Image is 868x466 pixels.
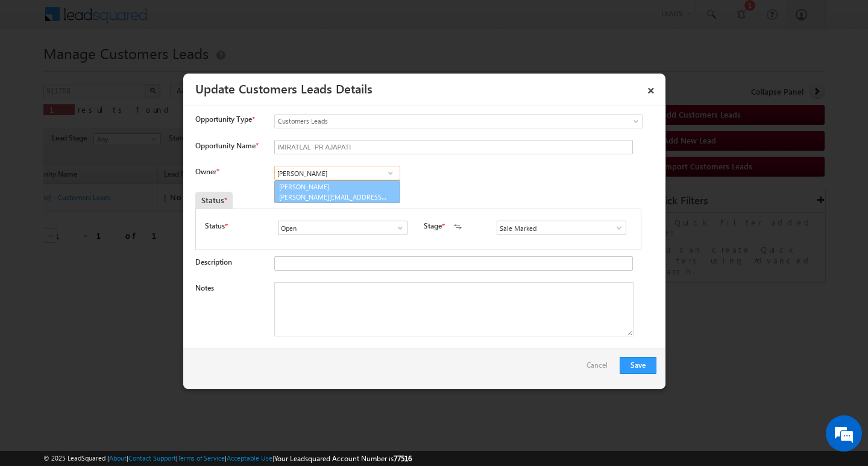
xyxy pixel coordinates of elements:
span: © 2025 LeadSquared | | | | | [43,453,412,464]
label: Notes [195,283,214,292]
em: Start Chat [164,371,219,388]
a: [PERSON_NAME] [274,180,400,203]
input: Type to Search [278,221,407,235]
a: Cancel [587,357,614,380]
input: Type to Search [497,221,626,235]
div: Minimize live chat window [198,6,227,35]
div: Status [195,192,233,209]
img: d_60004797649_company_0_60004797649 [20,63,51,79]
span: Opportunity Type [195,114,252,125]
a: × [641,78,661,99]
input: Type to Search [274,166,400,180]
a: About [109,454,127,462]
span: Customers Leads [275,116,593,127]
textarea: Type your message and hit 'Enter' [16,112,220,361]
label: Status [205,221,225,231]
a: Show All Items [608,222,623,234]
button: Save [620,357,656,374]
label: Stage [424,221,442,231]
label: Owner [195,167,219,176]
a: Show All Items [389,222,404,234]
span: Your Leadsquared Account Number is [274,454,412,463]
span: [PERSON_NAME][EMAIL_ADDRESS][DOMAIN_NAME] [279,192,388,201]
span: 77516 [394,454,412,463]
label: Opportunity Name [195,141,258,150]
a: Terms of Service [178,454,225,462]
div: Chat with us now [63,63,203,79]
label: Description [195,257,232,266]
a: Update Customers Leads Details [195,80,373,96]
a: Show All Items [383,167,398,179]
a: Contact Support [128,454,176,462]
a: Customers Leads [274,114,643,128]
a: Acceptable Use [227,454,272,462]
